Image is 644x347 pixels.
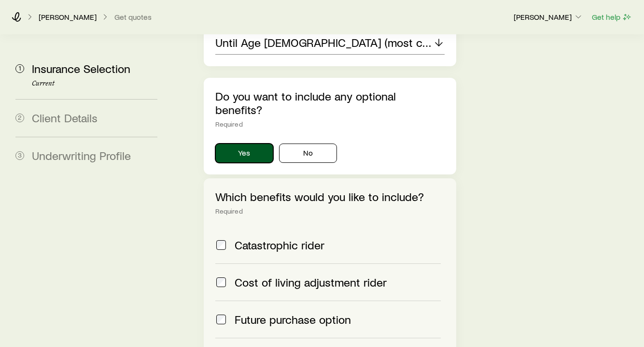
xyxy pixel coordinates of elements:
[15,64,24,73] span: 1
[215,144,273,163] button: Yes
[32,111,98,125] span: Client Details
[32,148,131,162] span: Underwriting Profile
[591,12,632,23] button: Get help
[215,36,434,49] p: Until Age [DEMOGRAPHIC_DATA] (most common)
[15,151,24,160] span: 3
[114,13,152,22] button: Get quotes
[235,275,387,289] span: Cost of living adjustment rider
[235,313,351,326] span: Future purchase option
[514,12,583,22] p: [PERSON_NAME]
[32,80,157,87] p: Current
[513,12,584,23] button: [PERSON_NAME]
[215,190,445,203] p: Which benefits would you like to include?
[15,114,24,122] span: 2
[216,277,226,287] input: Cost of living adjustment rider
[279,144,337,163] button: No
[216,240,226,250] input: Catastrophic rider
[216,315,226,324] input: Future purchase option
[32,61,130,75] span: Insurance Selection
[215,120,445,128] div: Required
[215,207,445,215] div: Required
[235,238,324,252] span: Catastrophic rider
[39,12,97,22] p: [PERSON_NAME]
[215,89,445,116] p: Do you want to include any optional benefits?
